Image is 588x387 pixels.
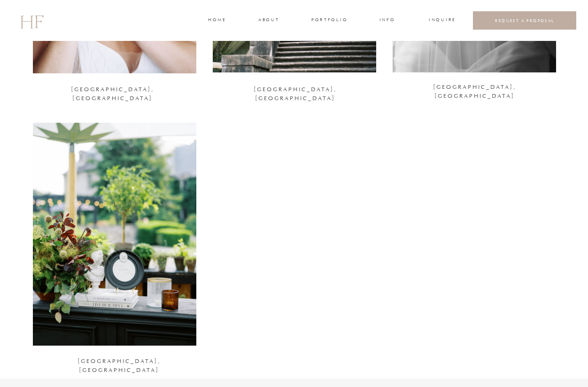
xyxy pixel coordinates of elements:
a: HF [20,7,43,34]
a: INFO [379,16,396,25]
a: portfolio [311,16,347,25]
a: [GEOGRAPHIC_DATA], [GEOGRAPHIC_DATA] [48,357,189,370]
a: [GEOGRAPHIC_DATA], [GEOGRAPHIC_DATA] [42,85,183,98]
a: INQUIRE [429,16,454,25]
a: [GEOGRAPHIC_DATA], [GEOGRAPHIC_DATA] [224,85,365,98]
a: [GEOGRAPHIC_DATA], [GEOGRAPHIC_DATA] [398,83,551,95]
a: home [208,16,225,25]
a: REQUEST A PROPOSAL [480,18,569,23]
a: about [258,16,278,25]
